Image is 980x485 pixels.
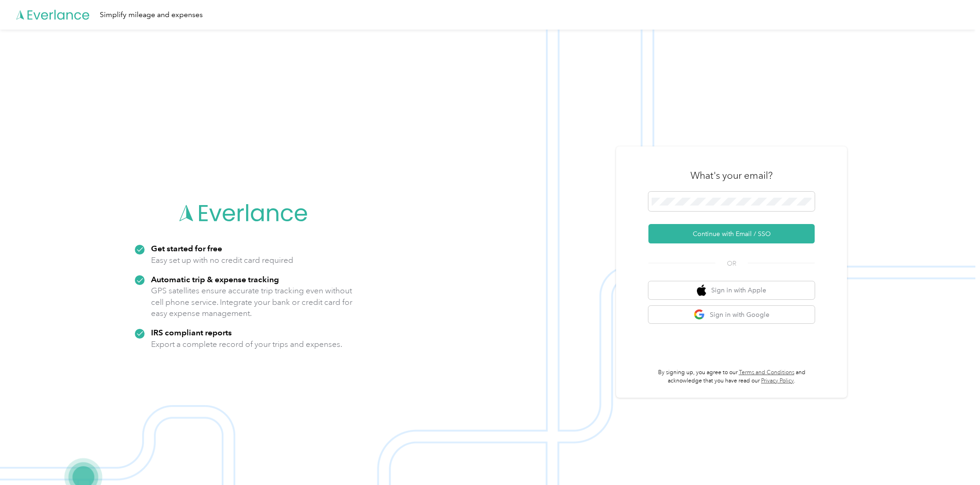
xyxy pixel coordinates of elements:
a: Privacy Policy [761,377,794,384]
img: apple logo [697,285,706,296]
strong: Get started for free [151,243,222,253]
strong: IRS compliant reports [151,327,232,337]
span: OR [715,259,748,268]
img: google logo [694,309,705,321]
iframe: Everlance-gr Chat Button Frame [928,433,980,485]
div: Simplify mileage and expenses [100,9,203,21]
button: google logoSign in with Google [648,306,815,324]
button: Continue with Email / SSO [648,224,815,243]
h3: What's your email? [690,169,773,182]
strong: Automatic trip & expense tracking [151,274,279,284]
button: apple logoSign in with Apple [648,281,815,299]
a: Terms and Conditions [739,369,794,376]
p: Easy set up with no credit card required [151,255,293,266]
p: GPS satellites ensure accurate trip tracking even without cell phone service. Integrate your bank... [151,285,353,319]
p: By signing up, you agree to our and acknowledge that you have read our . [648,369,815,385]
p: Export a complete record of your trips and expenses. [151,339,342,350]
